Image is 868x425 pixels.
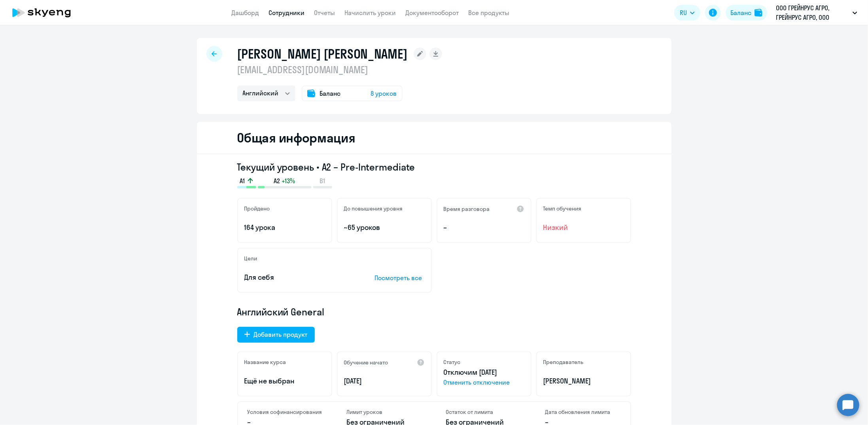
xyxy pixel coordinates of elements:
[320,176,325,185] span: B1
[772,3,861,22] button: ООО ГРЕЙНРУС АГРО, ГРЕЙНРУС АГРО, ООО
[237,130,356,146] h2: Общая информация
[776,3,849,22] p: ООО ГРЕЙНРУС АГРО, ГРЕЙНРУС АГРО, ООО
[755,9,762,17] img: balance
[282,176,295,185] span: +13%
[730,8,751,17] div: Баланс
[444,359,461,366] h5: Статус
[237,63,443,76] p: [EMAIL_ADDRESS][DOMAIN_NAME]
[543,205,582,212] h5: Темп обучения
[320,89,341,98] span: Баланс
[244,272,350,283] p: Для себя
[543,222,624,233] span: Низкий
[726,5,767,21] button: Балансbalance
[444,368,497,377] span: Отключим [DATE]
[345,9,396,17] a: Начислить уроки
[240,176,245,185] span: A1
[244,376,325,386] p: Ещё не выбран
[347,408,422,416] h4: Лимит уроков
[248,408,323,416] h4: Условия софинансирования
[344,359,388,366] h5: Обучение начато
[444,222,524,233] p: –
[674,5,700,21] button: RU
[344,205,403,212] h5: До повышения уровня
[237,161,631,173] h3: Текущий уровень • A2 – Pre-Intermediate
[244,255,257,262] h5: Цели
[232,9,259,17] a: Дашборд
[237,46,408,62] h1: [PERSON_NAME] [PERSON_NAME]
[543,376,624,386] p: [PERSON_NAME]
[269,9,305,17] a: Сотрудники
[344,222,425,233] p: ~65 уроков
[254,330,308,339] div: Добавить продукт
[344,376,425,386] p: [DATE]
[545,408,621,416] h4: Дата обновления лимита
[237,305,324,318] span: Английский General
[375,273,425,283] p: Посмотреть все
[371,89,397,98] span: 8 уроков
[444,205,490,212] h5: Время разговора
[274,176,280,185] span: A2
[444,378,524,387] span: Отменить отключение
[237,327,315,343] button: Добавить продукт
[244,359,286,366] h5: Название курса
[543,359,584,366] h5: Преподаватель
[244,222,325,233] p: 164 урока
[446,408,522,416] h4: Остаток от лимита
[244,205,270,212] h5: Пройдено
[406,9,459,17] a: Документооборот
[314,9,335,17] a: Отчеты
[680,8,687,17] span: RU
[469,9,510,17] a: Все продукты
